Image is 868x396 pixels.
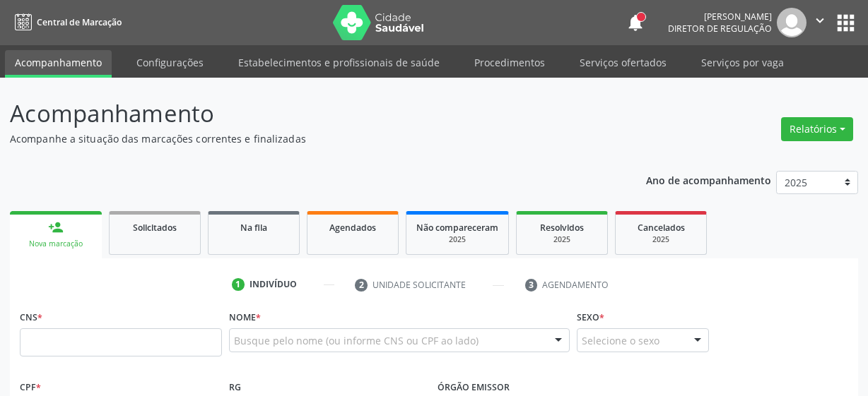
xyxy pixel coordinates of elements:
a: Acompanhamento [5,50,112,78]
span: Na fila [240,222,267,234]
span: Busque pelo nome (ou informe CNS ou CPF ao lado) [234,333,479,348]
a: Procedimentos [464,50,555,75]
div: 1 [232,278,245,291]
a: Serviços por vaga [691,50,794,75]
button: apps [833,11,858,35]
span: Solicitados [133,222,177,234]
span: Resolvidos [540,222,584,234]
label: CNS [20,306,42,328]
span: Agendados [329,222,376,234]
a: Estabelecimentos e profissionais de saúde [228,50,450,75]
p: Acompanhamento [10,96,604,131]
a: Serviços ofertados [570,50,676,75]
button:  [807,8,833,37]
label: Nome [229,306,261,328]
button: Relatórios [781,117,853,141]
p: Acompanhe a situação das marcações correntes e finalizadas [10,131,604,146]
div: [PERSON_NAME] [668,11,772,23]
button: notifications [626,13,645,32]
img: img [777,8,807,37]
label: Sexo [577,306,604,328]
span: Não compareceram [416,222,498,234]
div: 2025 [527,234,597,245]
span: Selecione o sexo [582,333,659,348]
a: Configurações [127,50,213,75]
span: Cancelados [638,222,685,234]
div: Nova marcação [20,239,92,249]
div: Indivíduo [250,278,297,291]
span: Diretor de regulação [668,23,772,35]
span: Central de Marcação [37,16,122,28]
a: Central de Marcação [10,11,122,34]
i:  [812,13,828,28]
p: Ano de acompanhamento [646,171,771,188]
div: person_add [48,220,64,235]
div: 2025 [416,234,498,245]
div: 2025 [626,234,696,245]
